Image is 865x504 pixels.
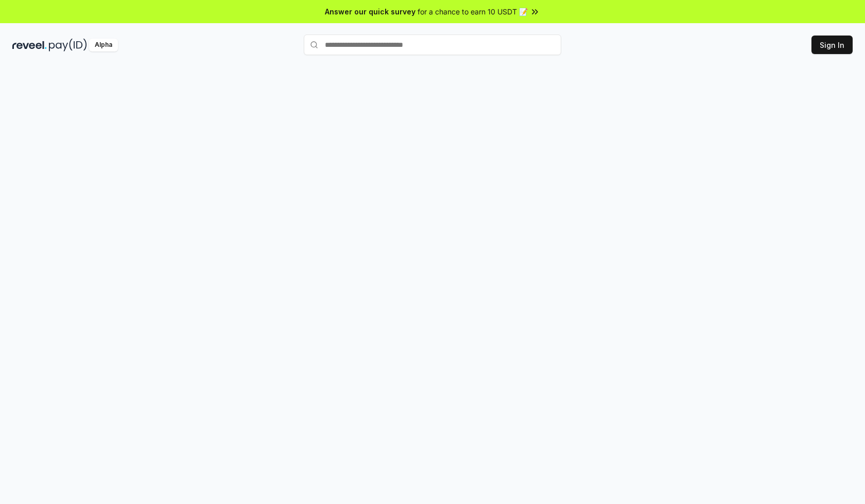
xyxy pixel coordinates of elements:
[811,36,853,54] button: Sign In
[12,39,47,51] img: reveel_dark
[418,6,528,17] span: for a chance to earn 10 USDT 📝
[49,39,87,51] img: pay_id
[89,39,118,51] div: Alpha
[325,6,416,17] span: Answer our quick survey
